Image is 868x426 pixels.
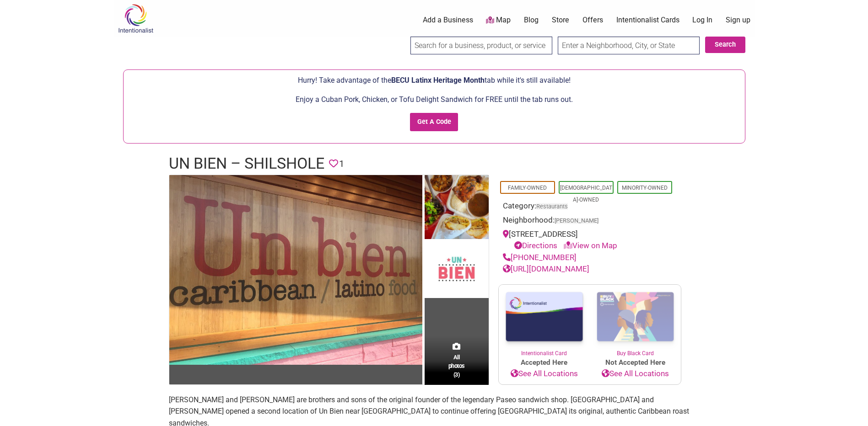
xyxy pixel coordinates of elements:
[499,357,590,368] span: Accepted Here
[590,357,681,368] span: Not Accepted Here
[564,241,617,250] a: View on Map
[560,185,612,203] a: [DEMOGRAPHIC_DATA]-Owned
[616,15,679,25] a: Intentionalist Cards
[622,185,668,191] a: Minority-Owned
[499,285,590,357] a: Intentionalist Card
[486,15,511,26] a: Map
[423,15,473,25] a: Add a Business
[536,203,568,210] a: Restaurants
[503,214,677,229] div: Neighborhood:
[503,264,589,273] a: [URL][DOMAIN_NAME]
[410,113,458,132] input: Get A Code
[692,15,712,25] a: Log In
[499,285,590,349] img: Intentionalist Card
[726,15,750,25] a: Sign up
[339,157,344,171] span: 1
[128,94,740,106] p: Enjoy a Cuban Pork, Chicken, or Tofu Delight Sandwich for FREE until the tab runs out.
[169,153,324,175] h1: Un Bien – Shilshole
[425,175,489,241] img: Un Bien
[114,4,157,33] img: Intentionalist
[552,15,569,25] a: Store
[448,353,465,379] span: All photos (3)
[558,37,700,54] input: Enter a Neighborhood, City, or State
[590,285,681,358] a: Buy Black Card
[582,15,603,25] a: Offers
[705,37,745,53] button: Search
[499,368,590,380] a: See All Locations
[503,229,677,252] div: [STREET_ADDRESS]
[391,76,485,85] span: BECU Latinx Heritage Month
[508,185,547,191] a: Family-Owned
[329,157,338,171] span: You must be logged in to save favorites.
[514,241,557,250] a: Directions
[524,15,539,25] a: Blog
[410,37,552,54] input: Search for a business, product, or service
[503,253,577,262] a: [PHONE_NUMBER]
[590,368,681,380] a: See All Locations
[503,200,677,214] div: Category:
[590,285,681,350] img: Buy Black Card
[555,218,598,224] span: [PERSON_NAME]
[169,175,422,365] img: Un Bien
[128,75,740,86] p: Hurry! Take advantage of the tab while it's still available!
